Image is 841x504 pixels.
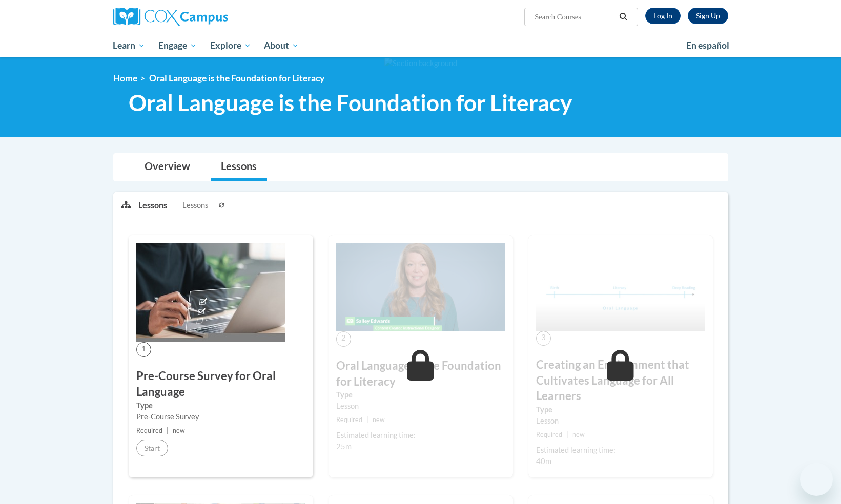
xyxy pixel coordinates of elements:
[336,389,505,401] label: Type
[211,154,267,181] a: Lessons
[136,440,168,456] button: Start
[686,40,729,51] span: En español
[336,331,351,346] span: 2
[138,200,167,211] p: Lessons
[536,431,562,438] span: Required
[173,427,185,434] span: new
[366,416,368,424] span: |
[264,39,299,52] span: About
[113,8,228,26] img: Cox Campus
[182,200,208,211] span: Lessons
[136,427,162,434] span: Required
[688,8,728,24] a: Register
[336,416,362,424] span: Required
[536,445,705,456] div: Estimated learning time:
[136,342,151,357] span: 1
[534,11,616,23] input: Search Courses
[136,368,305,400] h3: Pre-Course Survey for Oral Language
[566,431,568,438] span: |
[113,8,308,26] a: Cox Campus
[536,331,551,346] span: 3
[149,73,324,83] span: Oral Language is the Foundation for Literacy
[373,416,385,424] span: new
[210,39,251,52] span: Explore
[384,58,457,69] img: Section background
[616,11,631,23] button: Search
[336,442,352,451] span: 25m
[113,39,145,52] span: Learn
[645,8,681,24] a: Log In
[257,34,305,57] a: About
[98,34,744,57] div: Main menu
[536,457,551,466] span: 40m
[336,430,505,441] div: Estimated learning time:
[134,154,200,181] a: Overview
[536,243,705,331] img: Course Image
[107,34,152,57] a: Learn
[136,400,305,411] label: Type
[336,358,505,390] h3: Oral Language is the Foundation for Literacy
[572,431,585,438] span: new
[536,415,705,427] div: Lesson
[152,34,203,57] a: Engage
[800,463,833,496] iframe: Button to launch messaging window
[167,427,169,434] span: |
[680,35,736,56] a: En español
[113,73,137,83] a: Home
[129,89,572,116] span: Oral Language is the Foundation for Literacy
[136,243,285,342] img: Course Image
[136,411,305,423] div: Pre-Course Survey
[536,404,705,415] label: Type
[536,357,705,404] h3: Creating an Environment that Cultivates Language for All Learners
[336,401,505,412] div: Lesson
[158,39,197,52] span: Engage
[203,34,258,57] a: Explore
[336,243,505,332] img: Course Image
